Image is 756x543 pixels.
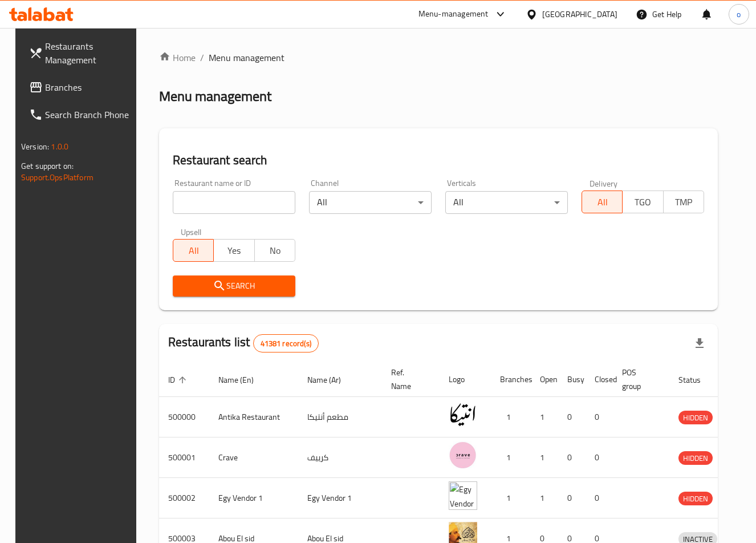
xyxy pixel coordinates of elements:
[678,373,716,387] span: Status
[21,139,49,154] span: Version:
[558,478,586,518] td: 0
[678,492,713,505] div: HIDDEN
[587,194,618,210] span: All
[558,362,586,397] th: Busy
[200,51,204,64] li: /
[218,373,269,387] span: Name (En)
[21,170,94,185] a: Support.OpsPlatform
[418,7,489,21] div: Menu-management
[590,179,618,187] label: Delivery
[20,74,141,101] a: Branches
[45,39,132,67] span: Restaurants Management
[627,194,659,210] span: TGO
[209,397,298,437] td: Antika Restaurant
[678,492,713,505] span: HIDDEN
[531,437,558,478] td: 1
[391,366,426,393] span: Ref. Name
[678,451,713,465] div: HIDDEN
[213,239,254,262] button: Yes
[21,159,74,173] span: Get support on:
[159,51,718,64] nav: breadcrumb
[298,397,382,437] td: مطعم أنتيكا
[182,279,286,293] span: Search
[686,330,713,357] div: Export file
[159,397,209,437] td: 500000
[178,242,209,259] span: All
[209,478,298,518] td: Egy Vendor 1
[209,437,298,478] td: Crave
[663,191,704,213] button: TMP
[678,411,713,424] span: HIDDEN
[51,139,68,154] span: 1.0.0
[254,338,318,349] span: 41381 record(s)
[159,437,209,478] td: 500001
[558,437,586,478] td: 0
[253,334,319,352] div: Total records count
[218,242,250,259] span: Yes
[173,275,295,297] button: Search
[586,397,613,437] td: 0
[622,191,663,213] button: TGO
[542,8,617,21] div: [GEOGRAPHIC_DATA]
[491,478,531,518] td: 1
[307,373,356,387] span: Name (Ar)
[586,478,613,518] td: 0
[449,400,477,429] img: Antika Restaurant
[449,441,477,469] img: Crave
[173,191,295,214] input: Search for restaurant name or ID..
[449,481,477,510] img: Egy Vendor 1
[622,366,656,393] span: POS group
[531,478,558,518] td: 1
[586,362,613,397] th: Closed
[678,411,713,424] div: HIDDEN
[558,397,586,437] td: 0
[45,80,132,94] span: Branches
[173,239,214,262] button: All
[298,478,382,518] td: Egy Vendor 1
[209,51,284,64] span: Menu management
[20,33,141,74] a: Restaurants Management
[491,362,531,397] th: Branches
[586,437,613,478] td: 0
[440,362,491,397] th: Logo
[254,239,295,262] button: No
[491,397,531,437] td: 1
[582,191,623,213] button: All
[20,101,141,128] a: Search Branch Phone
[45,108,132,121] span: Search Branch Phone
[737,8,741,21] span: o
[445,191,568,214] div: All
[168,334,319,352] h2: Restaurants list
[668,194,700,210] span: TMP
[531,397,558,437] td: 1
[298,437,382,478] td: كرييف
[491,437,531,478] td: 1
[531,362,558,397] th: Open
[159,87,271,106] h2: Menu management
[168,373,190,387] span: ID
[309,191,432,214] div: All
[259,242,291,259] span: No
[181,228,202,236] label: Upsell
[173,152,704,169] h2: Restaurant search
[678,452,713,465] span: HIDDEN
[159,51,196,64] a: Home
[159,478,209,518] td: 500002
